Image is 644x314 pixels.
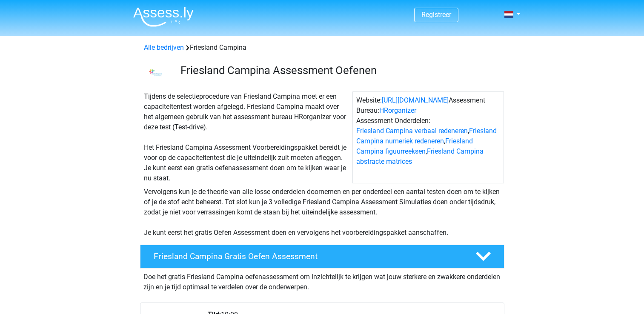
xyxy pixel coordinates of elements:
[352,91,504,183] div: Website: Assessment Bureau: Assessment Onderdelen: , , ,
[140,91,352,183] div: Tijdens de selectieprocedure van Friesland Campina moet er een capaciteitentest worden afgelegd. ...
[356,137,473,155] a: Friesland Campina figuurreeksen
[140,43,504,53] div: Friesland Campina
[382,96,449,104] a: [URL][DOMAIN_NAME]
[133,7,194,27] img: Assessly
[356,147,484,166] a: Friesland Campina abstracte matrices
[140,268,504,292] div: Doe het gratis Friesland Campina oefenassessment om inzichtelijk te krijgen wat jouw sterkere en ...
[356,127,497,145] a: Friesland Campina numeriek redeneren
[154,251,462,261] h4: Friesland Campina Gratis Oefen Assessment
[180,64,498,77] h3: Friesland Campina Assessment Oefenen
[421,11,451,19] a: Registreer
[144,43,184,51] a: Alle bedrijven
[140,187,504,238] div: Vervolgens kun je de theorie van alle losse onderdelen doornemen en per onderdeel een aantal test...
[379,106,416,114] a: HRorganizer
[356,127,468,135] a: Friesland Campina verbaal redeneren
[137,245,508,268] a: Friesland Campina Gratis Oefen Assessment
